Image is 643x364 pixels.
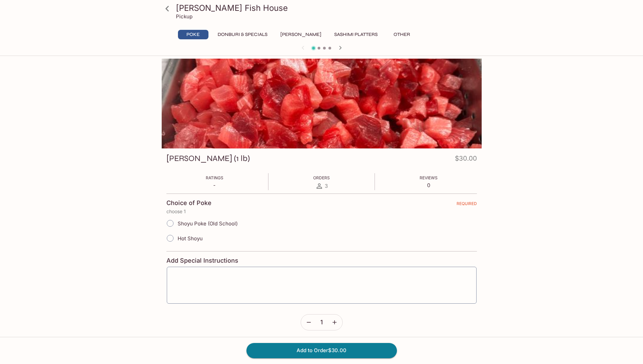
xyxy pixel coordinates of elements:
div: Ahi Poke (1 lb) [162,59,482,148]
p: - [206,182,223,188]
h4: Choice of Poke [166,199,212,207]
span: Orders [313,175,330,180]
h3: [PERSON_NAME] (1 lb) [166,153,250,164]
button: [PERSON_NAME] [277,30,325,39]
span: Shoyu Poke (Old School) [178,220,238,227]
span: Hot Shoyu [178,235,203,242]
span: REQUIRED [457,201,477,209]
span: Ratings [206,175,223,180]
span: Reviews [420,175,438,180]
p: Pickup [176,13,193,20]
h4: $30.00 [455,153,477,166]
button: Other [387,30,417,39]
p: choose 1 [166,209,477,214]
button: Sashimi Platters [330,30,381,39]
h4: Add Special Instructions [166,257,477,264]
button: Add to Order$30.00 [246,343,397,358]
span: 1 [320,319,323,326]
span: 3 [325,183,328,189]
p: 0 [420,182,438,188]
h3: [PERSON_NAME] Fish House [176,3,479,13]
button: Poke [178,30,208,39]
button: Donburi & Specials [214,30,271,39]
